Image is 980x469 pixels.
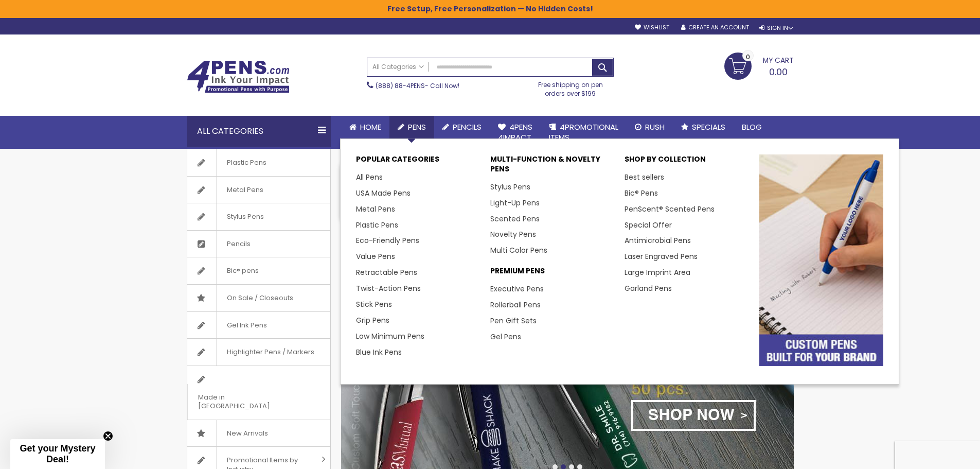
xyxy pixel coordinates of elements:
[625,220,672,230] a: Special Offer
[187,366,330,420] a: Made in [GEOGRAPHIC_DATA]
[490,182,530,192] a: Stylus Pens
[216,177,274,203] span: Metal Pens
[625,204,715,214] a: PenScent® Scented Pens
[187,203,330,230] a: Stylus Pens
[453,121,482,132] span: Pencils
[356,188,411,198] a: USA Made Pens
[216,312,277,339] span: Gel Ink Pens
[490,245,547,255] a: Multi Color Pens
[187,285,330,311] a: On Sale / Closeouts
[625,154,749,169] p: Shop By Collection
[216,420,278,447] span: New Arrivals
[376,81,425,90] a: (888) 88-4PENS
[408,121,426,132] span: Pens
[10,439,105,469] div: Get your Mystery Deal!Close teaser
[498,121,532,143] span: 4Pens 4impact
[356,220,398,230] a: Plastic Pens
[625,283,672,293] a: Garland Pens
[216,257,269,284] span: Bic® pens
[625,235,691,246] a: Antimicrobial Pens
[356,347,402,357] a: Blue Ink Pens
[681,24,749,31] a: Create an Account
[490,266,614,281] p: Premium Pens
[645,121,665,132] span: Rush
[216,149,277,176] span: Plastic Pens
[356,267,417,277] a: Retractable Pens
[527,77,614,97] div: Free shipping on pen orders over $199
[187,116,331,147] div: All Categories
[759,24,793,32] div: Sign In
[490,229,536,239] a: Novelty Pens
[356,331,424,341] a: Low Minimum Pens
[356,172,383,182] a: All Pens
[490,154,614,179] p: Multi-Function & Novelty Pens
[724,53,794,78] a: 0.00 0
[187,177,330,203] a: Metal Pens
[759,154,883,366] img: custom-pens
[541,116,627,149] a: 4PROMOTIONALITEMS
[372,63,424,71] span: All Categories
[673,116,734,138] a: Specials
[216,203,274,230] span: Stylus Pens
[549,121,618,143] span: 4PROMOTIONAL ITEMS
[360,121,381,132] span: Home
[356,154,480,169] p: Popular Categories
[490,332,521,342] a: Gel Pens
[187,420,330,447] a: New Arrivals
[490,214,540,224] a: Scented Pens
[356,235,419,246] a: Eco-Friendly Pens
[742,121,762,132] span: Blog
[356,283,421,293] a: Twist-Action Pens
[625,188,658,198] a: Bic® Pens
[187,231,330,257] a: Pencils
[895,441,980,469] iframe: Google Customer Reviews
[356,315,389,325] a: Grip Pens
[692,121,725,132] span: Specials
[746,52,750,62] span: 0
[490,316,537,326] a: Pen Gift Sets
[490,300,541,310] a: Rollerball Pens
[187,384,305,420] span: Made in [GEOGRAPHIC_DATA]
[356,204,395,214] a: Metal Pens
[490,198,540,208] a: Light-Up Pens
[635,24,669,31] a: Wishlist
[490,284,544,294] a: Executive Pens
[490,116,541,149] a: 4Pens4impact
[187,60,290,93] img: 4Pens Custom Pens and Promotional Products
[216,231,261,257] span: Pencils
[734,116,770,138] a: Blog
[625,267,690,277] a: Large Imprint Area
[627,116,673,138] a: Rush
[341,116,389,138] a: Home
[625,251,698,262] a: Laser Engraved Pens
[434,116,490,138] a: Pencils
[103,431,113,441] button: Close teaser
[367,58,429,75] a: All Categories
[216,339,325,366] span: Highlighter Pens / Markers
[20,443,95,464] span: Get your Mystery Deal!
[376,81,459,90] span: - Call Now!
[216,285,304,311] span: On Sale / Closeouts
[625,172,664,182] a: Best sellers
[187,339,330,366] a: Highlighter Pens / Markers
[769,65,788,78] span: 0.00
[187,312,330,339] a: Gel Ink Pens
[187,149,330,176] a: Plastic Pens
[356,251,395,262] a: Value Pens
[356,299,392,309] a: Stick Pens
[389,116,434,138] a: Pens
[187,257,330,284] a: Bic® pens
